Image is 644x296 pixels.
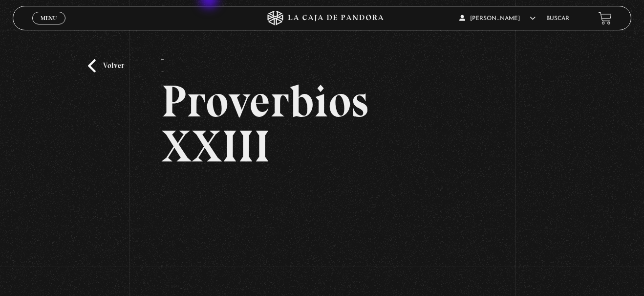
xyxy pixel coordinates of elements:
span: [PERSON_NAME] [459,16,536,22]
a: View your shopping cart [599,12,612,25]
span: Cerrar [38,23,61,30]
p: - [161,59,164,79]
a: Buscar [546,16,569,22]
a: Volver [88,59,124,72]
span: Menu [41,15,57,21]
h2: Proverbios XXIII [161,79,483,169]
